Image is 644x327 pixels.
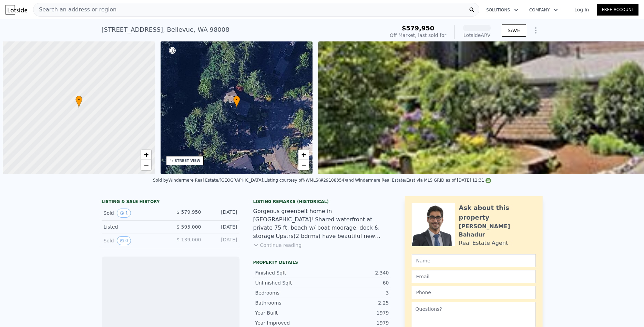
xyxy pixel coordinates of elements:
[463,32,491,39] div: Lotside ARV
[529,23,543,37] button: Show Options
[322,319,389,326] div: 1979
[176,224,201,230] span: $ 595,000
[253,242,302,249] button: Continue reading
[322,309,389,316] div: 1979
[153,178,264,183] div: Sold by Windermere Real Estate/[GEOGRAPHIC_DATA] .
[104,223,165,230] div: Listed
[597,4,638,16] a: Free Account
[207,209,237,218] div: [DATE]
[33,6,116,14] span: Search an address or region
[264,178,491,183] div: Listing courtesy of NWMLS (#29108354) and Windermere Real Estate/East via MLS GRID as of [DATE] 1...
[117,209,131,218] button: View historical data
[459,239,508,247] div: Real Estate Agent
[102,199,239,206] div: LISTING & SALE HISTORY
[255,319,322,326] div: Year Improved
[6,5,27,15] img: Lotside
[104,236,165,245] div: Sold
[141,160,151,170] a: Zoom out
[233,96,240,108] div: •
[322,299,389,306] div: 2.25
[566,6,597,13] a: Log In
[255,299,322,306] div: Bathrooms
[255,309,322,316] div: Year Built
[524,4,563,16] button: Company
[104,209,165,218] div: Sold
[141,150,151,160] a: Zoom in
[175,158,201,163] div: STREET VIEW
[255,289,322,296] div: Bedrooms
[144,161,148,169] span: −
[481,4,524,16] button: Solutions
[459,222,536,239] div: [PERSON_NAME] Bahadur
[176,237,201,242] span: $ 139,000
[255,279,322,286] div: Unfinished Sqft
[176,209,201,215] span: $ 579,950
[207,223,237,230] div: [DATE]
[298,160,309,170] a: Zoom out
[322,289,389,296] div: 3
[75,97,82,103] span: •
[75,96,82,108] div: •
[402,25,435,32] span: $579,950
[102,25,229,35] div: [STREET_ADDRESS] , Bellevue , WA 98008
[253,199,391,204] div: Listing Remarks (Historical)
[255,269,322,276] div: Finished Sqft
[322,269,389,276] div: 2,340
[253,260,391,265] div: Property details
[485,178,491,183] img: NWMLS Logo
[253,207,391,240] div: Gorgeous greenbelt home in [GEOGRAPHIC_DATA]! Shared waterfront at private 75 ft. beach w/ boat m...
[233,97,240,103] span: •
[412,270,536,283] input: Email
[412,254,536,267] input: Name
[412,286,536,299] input: Phone
[390,32,446,39] div: Off Market, last sold for
[298,150,309,160] a: Zoom in
[502,24,526,37] button: SAVE
[459,203,536,222] div: Ask about this property
[144,150,148,159] span: +
[322,279,389,286] div: 60
[301,161,306,169] span: −
[117,236,131,245] button: View historical data
[301,150,306,159] span: +
[207,236,237,245] div: [DATE]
